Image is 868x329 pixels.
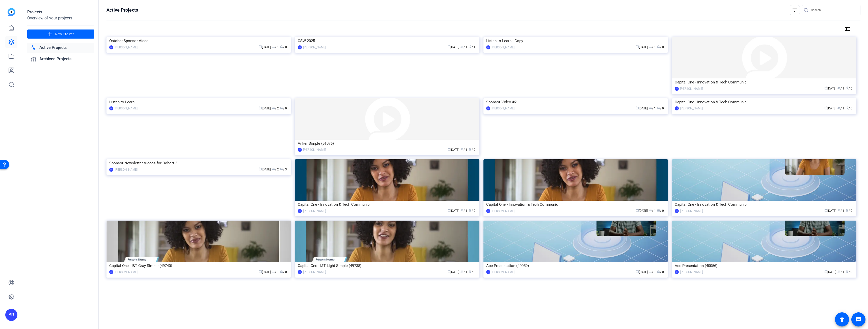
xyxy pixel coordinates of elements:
span: calendar_today [447,270,450,273]
span: / 0 [657,45,664,49]
span: [DATE] [824,87,836,90]
div: [PERSON_NAME] [492,208,514,214]
span: / 0 [469,270,475,274]
div: AH [298,270,302,274]
div: [PERSON_NAME] [680,208,703,214]
span: / 0 [469,148,475,152]
div: BR [5,309,17,321]
div: [PERSON_NAME] [303,45,326,50]
span: / 0 [657,209,664,213]
span: radio [846,270,849,273]
span: / 0 [846,209,852,213]
div: [PERSON_NAME] [115,167,138,172]
div: Capital One - Innovation & Tech Communic [675,78,854,86]
span: radio [280,106,283,109]
div: IH [486,270,490,274]
img: blue-gradient.svg [8,8,15,16]
div: Sponsor Newsletter Videos for Cohort 3 [109,159,288,167]
span: [DATE] [824,107,836,110]
span: group [272,45,275,48]
span: radio [846,209,849,212]
span: / 1 [272,270,279,274]
span: / 0 [846,107,852,110]
span: group [460,148,464,151]
button: New Project [27,29,94,39]
span: calendar_today [824,270,827,273]
span: / 1 [837,107,844,110]
span: [DATE] [259,45,271,49]
div: [PERSON_NAME] [115,45,138,50]
span: [DATE] [259,270,271,274]
span: / 3 [280,168,287,171]
span: radio [657,270,660,273]
a: Active Projects [27,43,94,53]
div: KM [298,45,302,49]
div: [PERSON_NAME] [115,106,138,111]
div: CSW 2025 [298,37,477,45]
div: [PERSON_NAME] [680,270,703,275]
span: calendar_today [824,86,827,89]
span: / 1 [460,148,467,152]
span: group [649,106,652,109]
span: / 1 [649,270,656,274]
span: group [837,209,840,212]
div: [PERSON_NAME] [492,106,514,111]
div: CN [675,106,679,110]
div: AH [298,209,302,213]
span: radio [469,45,472,48]
div: Capital One - I&T Light Simple (49738) [298,262,477,270]
span: / 2 [272,168,279,171]
span: [DATE] [447,148,459,152]
span: [DATE] [636,270,648,274]
mat-icon: tune [845,26,851,32]
mat-icon: accessibility [839,316,845,322]
div: [PERSON_NAME] [303,208,326,214]
span: / 0 [280,45,287,49]
span: [DATE] [447,270,459,274]
span: group [460,209,464,212]
div: Ace Presentation (40059) [486,262,665,270]
span: group [649,270,652,273]
div: CN [675,87,679,91]
span: / 1 [649,209,656,213]
span: group [460,45,464,48]
span: group [837,86,840,89]
span: [DATE] [824,270,836,274]
span: group [272,106,275,109]
span: / 1 [460,270,467,274]
mat-icon: add [47,31,53,37]
div: Capital One - I&T Gray Simple (49740) [109,262,288,270]
mat-icon: list [854,26,860,32]
span: calendar_today [636,270,639,273]
mat-icon: filter_list [792,7,798,13]
div: AH [109,270,113,274]
span: New Project [55,32,74,37]
div: October Sponsor Video [109,37,288,45]
a: Archived Projects [27,54,94,64]
div: [PERSON_NAME] [680,86,703,91]
span: / 0 [846,270,852,274]
span: radio [469,148,472,151]
div: Projects [27,9,94,15]
div: CN [486,45,490,49]
span: [DATE] [824,209,836,213]
span: / 1 [460,45,467,49]
span: calendar_today [824,106,827,109]
span: / 0 [846,87,852,90]
span: radio [657,106,660,109]
div: Overview of your projects [27,15,94,21]
span: group [272,270,275,273]
span: / 1 [460,209,467,213]
span: / 0 [657,270,664,274]
span: / 1 [837,87,844,90]
div: CN [109,106,113,110]
span: calendar_today [636,106,639,109]
span: radio [469,270,472,273]
div: AH [486,209,490,213]
div: [PERSON_NAME] [492,45,514,50]
div: IH [675,270,679,274]
span: calendar_today [824,209,827,212]
div: Capital One - Innovation & Tech Communic [675,201,854,208]
span: [DATE] [259,107,271,110]
span: calendar_today [447,209,450,212]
